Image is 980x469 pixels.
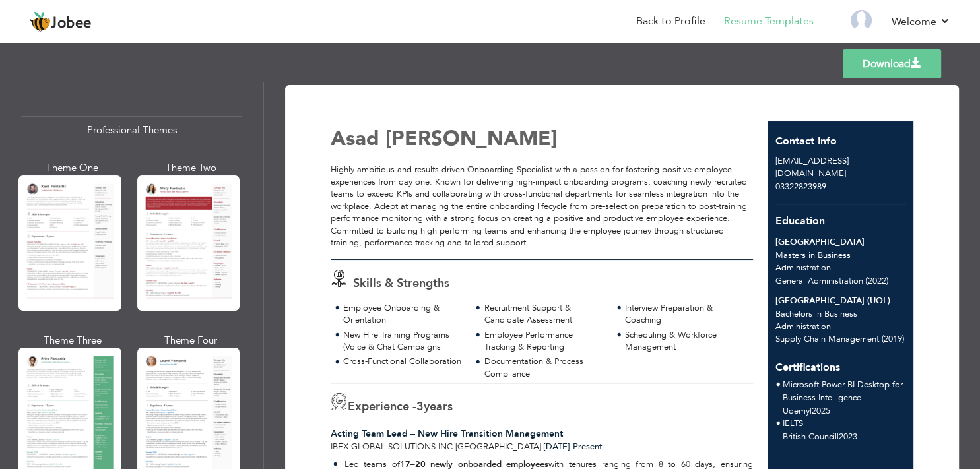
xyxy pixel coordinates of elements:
span: Education [775,214,825,228]
span: [EMAIL_ADDRESS][DOMAIN_NAME] [775,155,849,179]
span: Contact Info [775,134,837,148]
div: Cross-Functional Collaboration [343,356,464,368]
span: Masters in Business Administration [775,249,851,274]
span: - [453,441,455,453]
span: Skills & Strengths [353,275,449,292]
div: [GEOGRAPHIC_DATA] [775,236,906,249]
a: Jobee [30,11,92,32]
label: years [416,398,453,416]
span: Ibex Global Solutions INC [331,441,453,453]
span: IELTS [783,418,803,429]
span: Asad [331,125,379,152]
div: Recruitment Support & Candidate Assessment [484,302,605,327]
div: New Hire Training Programs (Voice & Chat Campaigns [343,329,464,354]
span: [GEOGRAPHIC_DATA] [455,441,541,453]
span: Jobee [51,16,92,31]
span: [DATE] [543,441,573,453]
div: Documentation & Process Compliance [484,356,605,380]
div: [GEOGRAPHIC_DATA] (UOL) [775,295,906,307]
div: Employee Performance Tracking & Reporting [484,329,605,354]
span: Acting Team Lead – New Hire Transition Management [331,427,563,440]
div: Theme Two [140,161,243,175]
span: Present [543,441,603,453]
div: Employee Onboarding & Orientation [343,302,464,327]
span: | [837,431,839,443]
div: Highly ambitious and results driven Onboarding Specialist with a passion for fostering positive e... [331,164,753,249]
a: Welcome [892,14,950,30]
span: Supply Chain Management [775,333,879,345]
div: Scheduling & Workforce Management [625,329,746,354]
span: Certifications [775,350,840,375]
img: jobee.io [30,11,51,32]
div: Professional Themes [21,116,242,144]
a: Resume Templates [724,14,814,29]
span: 3 [416,398,424,415]
a: Download [843,49,941,78]
span: (2019) [882,333,904,345]
span: [PERSON_NAME] [385,125,557,152]
span: | [810,405,812,417]
div: Interview Preparation & Coaching [625,302,746,327]
img: Profile Img [851,10,872,31]
span: | [541,441,543,453]
span: 03322823989 [775,181,826,193]
p: Udemy 2025 [783,405,906,418]
div: Theme One [21,161,124,175]
div: Theme Three [21,334,124,348]
a: Back to Profile [636,14,705,29]
span: Experience - [348,398,416,415]
span: - [570,441,573,453]
span: General Administration [775,275,863,287]
span: (2022) [866,275,888,287]
span: Bachelors in Business Administration [775,308,857,332]
div: Theme Four [140,334,243,348]
p: British Council 2023 [783,431,857,444]
span: Microsoft Power BI Desktop for Business Intelligence [783,379,903,404]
